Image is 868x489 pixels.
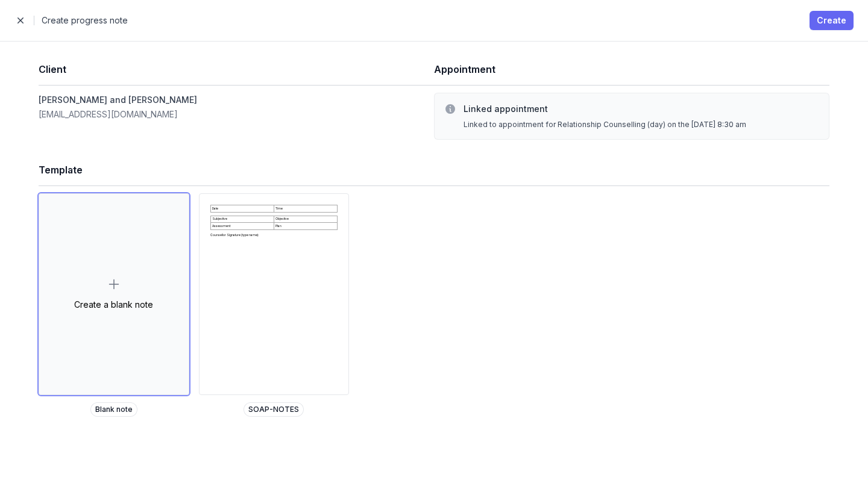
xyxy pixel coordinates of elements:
dd: [PERSON_NAME] and [PERSON_NAME] [39,93,434,107]
p: Plan [275,224,336,228]
h2: Create progress note [42,13,795,28]
h1: Client [39,61,434,78]
h3: Linked appointment [464,103,819,115]
span: Appointment [434,63,495,75]
button: Create [810,11,854,30]
p: Assessment [212,224,272,228]
p: Objective [275,217,336,221]
div: Create a blank note [74,299,153,311]
h1: Template [39,161,829,178]
p: Time [275,207,336,211]
span: SOAP-NOTES [244,402,304,417]
span: Create [817,13,846,28]
span: Blank note [90,402,137,417]
p: Subjective [212,217,272,221]
dt: [EMAIL_ADDRESS][DOMAIN_NAME] [39,107,434,122]
div: Linked to appointment for Relationship Counselling (day) on the [DATE] 8:30 am [464,120,819,129]
p: Counsellor Signature (type name): [210,233,338,237]
p: Date [212,207,272,211]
